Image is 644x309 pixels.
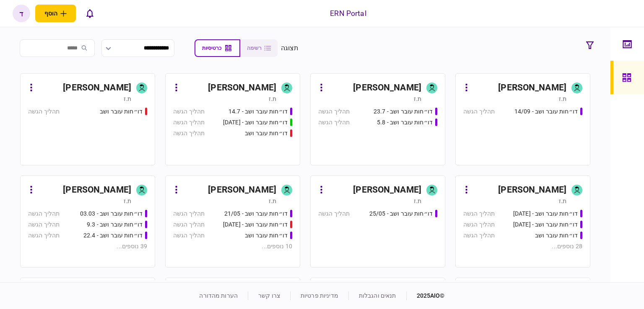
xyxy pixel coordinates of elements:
div: תצוגה [281,43,299,53]
div: 28 נוספים ... [463,242,582,251]
a: צרו קשר [258,292,280,299]
div: ת.ז [124,197,131,205]
div: © 2025 AIO [406,291,445,300]
div: דו״חות עובר ושב - 25/05 [369,209,433,218]
a: [PERSON_NAME]ת.זדו״חות עובר ושב - 21/05תהליך הגשהדו״חות עובר ושב - 03/06/25תהליך הגשהדו״חות עובר ... [165,175,300,268]
a: [PERSON_NAME]ת.זדו״חות עובר ושבתהליך הגשה [20,73,155,165]
div: ERN Portal [330,8,366,19]
button: פתח תפריט להוספת לקוח [35,5,76,22]
div: דו״חות עובר ושב - 14.7 [229,107,288,116]
div: [PERSON_NAME] [208,183,276,197]
div: דו״חות עובר ושב - 23.7 [374,107,433,116]
div: דו״חות עובר ושב [535,231,578,240]
div: [PERSON_NAME] [498,81,566,95]
div: 10 נוספים ... [173,242,292,251]
div: [PERSON_NAME] [208,81,276,95]
div: תהליך הגשה [28,107,60,116]
div: דו״חות עובר ושב - 15.07.25 [223,118,288,127]
div: ת.ז [124,95,131,103]
a: [PERSON_NAME]ת.זדו״חות עובר ושב - 14/09תהליך הגשה [455,73,590,165]
a: תנאים והגבלות [359,292,396,299]
div: תהליך הגשה [173,129,205,138]
div: 39 נוספים ... [28,242,147,251]
div: ת.ז [559,197,566,205]
div: דו״חות עובר ושב - 22.4 [83,231,143,240]
a: [PERSON_NAME]ת.זדו״חות עובר ושב - 25/05תהליך הגשה [310,175,445,268]
div: [PERSON_NAME] [498,183,566,197]
div: דו״חות עובר ושב [245,129,288,138]
div: ת.ז [414,95,421,103]
div: תהליך הגשה [28,209,60,218]
div: תהליך הגשה [173,209,205,218]
div: דו״חות עובר ושב - 14/09 [514,107,578,116]
div: תהליך הגשה [173,231,205,240]
div: [PERSON_NAME] [63,81,131,95]
button: פתח רשימת התראות [81,5,99,22]
a: [PERSON_NAME]ת.זדו״חות עובר ושב - 03.03תהליך הגשהדו״חות עובר ושב - 9.3תהליך הגשהדו״חות עובר ושב -... [20,175,155,268]
div: דו״חות עובר ושב [100,107,143,116]
span: כרטיסיות [202,45,221,51]
a: [PERSON_NAME]ת.זדו״חות עובר ושב - 25.06.25תהליך הגשהדו״חות עובר ושב - 26.06.25תהליך הגשהדו״חות עו... [455,175,590,268]
div: דו״חות עובר ושב - 25.06.25 [513,209,578,218]
div: תהליך הגשה [463,231,495,240]
button: כרטיסיות [195,39,240,57]
a: [PERSON_NAME]ת.זדו״חות עובר ושב - 14.7תהליך הגשהדו״חות עובר ושב - 15.07.25תהליך הגשהדו״חות עובר ו... [165,73,300,165]
div: ת.ז [559,95,566,103]
div: ת.ז [269,95,276,103]
div: תהליך הגשה [463,107,495,116]
button: ד [13,5,30,22]
div: תהליך הגשה [28,231,60,240]
a: [PERSON_NAME]ת.זדו״חות עובר ושב - 23.7תהליך הגשהדו״חות עובר ושב - 5.8תהליך הגשה [310,73,445,165]
div: תהליך הגשה [173,118,205,127]
div: דו״חות עובר ושב - 26.06.25 [513,220,578,229]
div: תהליך הגשה [318,118,350,127]
div: תהליך הגשה [318,209,350,218]
span: רשימה [247,45,262,51]
div: [PERSON_NAME] [63,183,131,197]
button: רשימה [240,39,278,57]
a: מדיניות פרטיות [301,292,338,299]
div: תהליך הגשה [318,107,350,116]
div: [PERSON_NAME] [353,183,421,197]
div: תהליך הגשה [463,209,495,218]
div: דו״חות עובר ושב - 9.3 [87,220,143,229]
div: תהליך הגשה [28,220,60,229]
a: הערות מהדורה [199,292,238,299]
div: תהליך הגשה [173,107,205,116]
div: דו״חות עובר ושב [245,231,288,240]
div: ת.ז [414,197,421,205]
div: דו״חות עובר ושב - 21/05 [224,209,288,218]
div: ת.ז [269,197,276,205]
div: דו״חות עובר ושב - 5.8 [377,118,433,127]
div: תהליך הגשה [463,220,495,229]
div: דו״חות עובר ושב - 03/06/25 [223,220,288,229]
div: תהליך הגשה [173,220,205,229]
div: דו״חות עובר ושב - 03.03 [80,209,143,218]
div: [PERSON_NAME] [353,81,421,95]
